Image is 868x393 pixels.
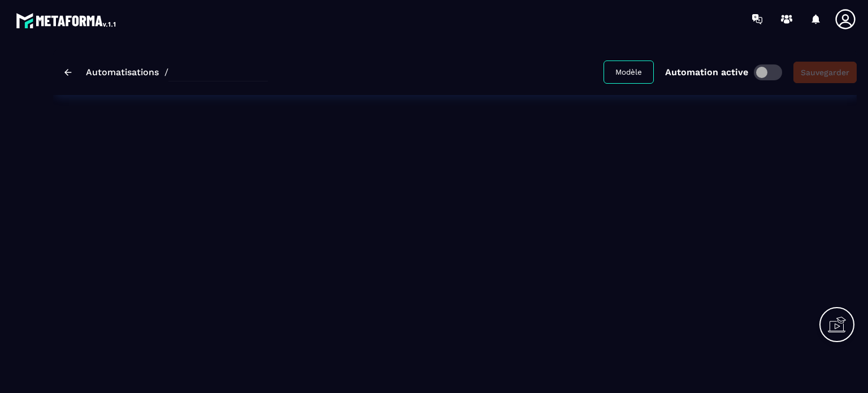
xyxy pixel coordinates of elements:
img: arrow [64,69,72,76]
img: logo [16,10,118,31]
button: Modèle [604,61,654,84]
a: Automatisations [86,67,159,77]
span: / [164,67,168,77]
p: Automation active [665,67,748,77]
